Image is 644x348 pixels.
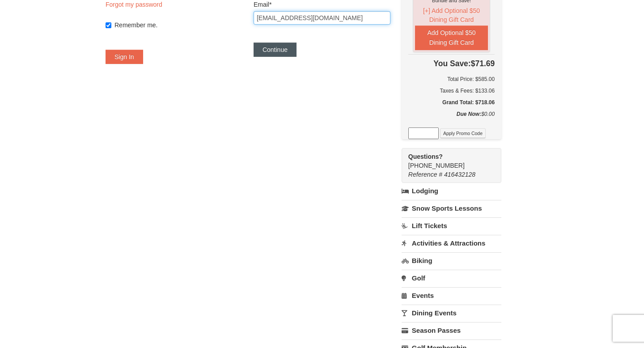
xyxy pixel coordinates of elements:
span: Reference # [408,171,442,178]
a: Activities & Attractions [402,235,501,251]
strong: Questions? [408,153,443,160]
a: Golf [402,270,501,286]
a: Snow Sports Lessons [402,200,501,216]
button: [+] Add Optional $50 Dining Gift Card [415,5,488,25]
span: [PHONE_NUMBER] [408,152,485,169]
a: Events [402,287,501,304]
a: Biking [402,252,501,269]
strong: Due Now: [457,111,481,117]
button: Continue [254,42,297,57]
a: Lift Tickets [402,217,501,234]
div: Taxes & Fees: $133.06 [408,86,495,95]
label: Remember me. [114,21,242,30]
a: Season Passes [402,322,501,339]
h4: $71.69 [408,59,495,68]
h6: Total Price: $585.00 [408,75,495,84]
button: Sign In [106,50,143,64]
h5: Grand Total: $718.06 [408,98,495,107]
a: Dining Events [402,305,501,321]
a: Lodging [402,183,501,199]
span: You Save: [433,59,470,68]
input: Email* [254,11,390,25]
a: Forgot my password [106,1,162,8]
span: 416432128 [444,171,475,178]
div: $0.00 [408,110,495,127]
button: Apply Promo Code [440,128,486,138]
button: Add Optional $50 Dining Gift Card [415,25,488,50]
